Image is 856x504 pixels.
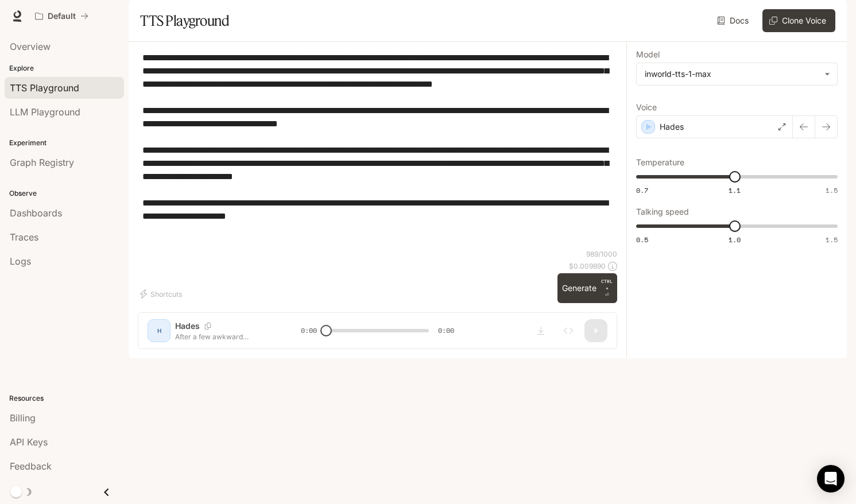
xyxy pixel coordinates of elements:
span: 0.7 [636,185,648,195]
a: Docs [715,9,753,32]
button: All workspaces [30,5,94,28]
p: Voice [636,103,657,111]
button: GenerateCTRL +⏎ [557,273,617,303]
div: inworld-tts-1-max [637,63,837,85]
div: Open Intercom Messenger [817,465,845,493]
span: 1.1 [729,185,741,195]
p: CTRL + [601,278,613,292]
p: Model [636,51,660,59]
h1: TTS Playground [140,9,229,32]
span: 1.0 [729,235,741,245]
button: Clone Voice [762,9,835,32]
p: Default [48,11,76,21]
div: inworld-tts-1-max [645,68,819,80]
p: Temperature [636,158,684,166]
p: Hades [660,121,684,133]
p: Talking speed [636,208,689,216]
span: 0.5 [636,235,648,245]
span: 1.5 [826,185,838,195]
button: Shortcuts [138,285,187,303]
p: ⏎ [601,278,613,298]
span: 1.5 [826,235,838,245]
